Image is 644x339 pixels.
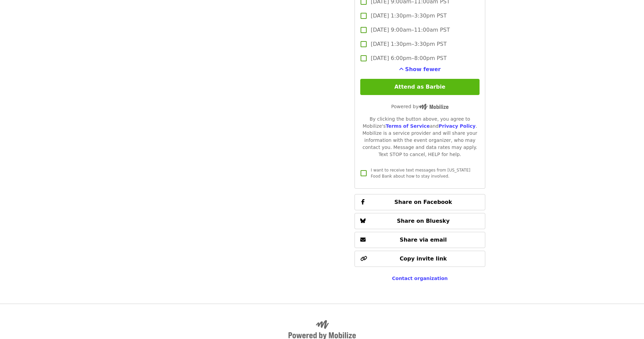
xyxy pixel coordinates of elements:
[400,237,447,243] span: Share via email
[360,116,479,158] div: By clicking the button above, you agree to Mobilize's and . Mobilize is a service provider and wi...
[371,40,447,48] span: [DATE] 1:30pm–3:30pm PST
[355,251,485,267] button: Copy invite link
[371,26,450,34] span: [DATE] 9:00am–11:00am PST
[397,218,450,224] span: Share on Bluesky
[438,123,476,129] a: Privacy Policy
[371,54,447,62] span: [DATE] 6:00pm–8:00pm PST
[391,104,449,109] span: Powered by
[394,199,452,205] span: Share on Facebook
[360,79,479,95] button: Attend as Barbie
[399,65,441,73] button: See more timeslots
[405,66,441,72] span: Show fewer
[355,213,485,229] button: Share on Bluesky
[371,168,470,179] span: I want to receive text messages from [US_STATE] Food Bank about how to stay involved.
[355,232,485,248] button: Share via email
[400,255,447,262] span: Copy invite link
[392,276,448,281] a: Contact organization
[355,194,485,210] button: Share on Facebook
[386,123,430,129] a: Terms of Service
[371,12,447,20] span: [DATE] 1:30pm–3:30pm PST
[419,104,449,110] img: Powered by Mobilize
